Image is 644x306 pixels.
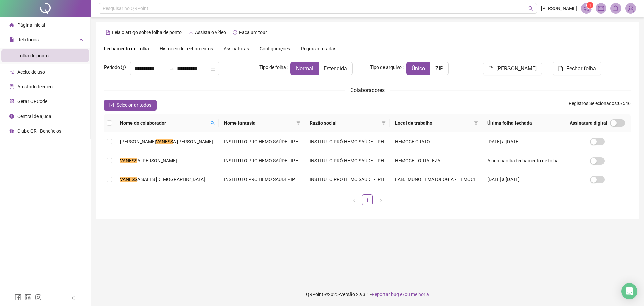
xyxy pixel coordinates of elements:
span: A [PERSON_NAME] [173,139,213,144]
span: check-square [109,103,114,107]
span: Versão [340,292,355,297]
span: Nome fantasia [224,119,293,127]
div: Open Intercom Messenger [621,283,637,299]
span: notification [583,5,589,11]
span: facebook [15,294,21,301]
span: qrcode [9,99,14,104]
span: Reportar bug e/ou melhoria [372,292,429,297]
span: swap-right [169,66,174,71]
span: Ainda não há fechamento de folha [487,158,559,163]
span: ZIP [435,65,443,72]
button: [PERSON_NAME] [483,62,542,75]
span: Histórico de fechamentos [160,46,213,51]
span: bell [613,5,619,11]
li: 1 [362,194,373,205]
span: instagram [35,294,42,301]
span: A SALES [DEMOGRAPHIC_DATA] [137,177,205,182]
span: Razão social [310,119,379,127]
span: search [209,118,216,128]
td: [DATE] a [DATE] [482,170,565,189]
td: INSTITUTO PRÓ HEMO SAÚDE - IPH [219,151,304,170]
span: mail [598,5,604,11]
span: search [211,121,215,125]
td: HEMOCE FORTALEZA [390,151,482,170]
button: right [375,194,386,205]
span: Assinaturas [224,46,249,51]
span: Clube QR - Beneficios [17,128,61,134]
span: Tipo de arquivo [370,63,402,71]
span: left [71,296,76,300]
button: left [348,194,359,205]
span: Atestado técnico [17,84,53,89]
span: Colaboradores [350,87,385,93]
span: gift [9,129,14,133]
span: filter [382,121,386,125]
span: to [169,66,174,71]
span: filter [296,121,300,125]
td: HEMOCE CRATO [390,132,482,151]
span: youtube [189,30,193,35]
td: INSTITUTO PRÓ HEMO SAÚDE - IPH [219,132,304,151]
td: LAB. IMUNOHEMATOLOGIA - HEMOCE [390,170,482,189]
span: file [9,37,14,42]
span: audit [9,70,14,74]
th: Última folha fechada [482,114,565,132]
span: Central de ajuda [17,114,51,119]
span: file-text [106,30,110,35]
td: INSTITUTO PRÓ HEMO SAÚDE - IPH [304,151,390,170]
span: Local de trabalho [395,119,471,127]
span: right [379,198,383,202]
span: Tipo de folha [259,63,286,71]
span: Fechar folha [566,64,596,73]
span: Nome do colaborador [120,119,208,127]
span: filter [474,121,478,125]
span: Configurações [260,46,290,51]
mark: VANESS [156,139,173,144]
span: 1 [589,3,591,8]
span: [PERSON_NAME] [541,5,577,12]
span: Gerar QRCode [17,99,47,104]
span: linkedin [25,294,32,301]
span: left [352,198,356,202]
span: Leia o artigo sobre folha de ponto [112,30,182,35]
span: Selecionar todos [117,101,151,109]
span: filter [473,118,479,128]
span: Folha de ponto [17,53,49,58]
span: Relatórios [17,37,39,42]
td: INSTITUTO PRÓ HEMO SAÚDE - IPH [304,170,390,189]
span: info-circle [9,114,14,119]
li: Página anterior [348,194,359,205]
span: : 0 / 546 [569,100,631,111]
span: Regras alteradas [301,46,336,51]
span: Faça um tour [239,30,267,35]
span: search [528,6,533,11]
img: 76687 [626,3,636,13]
footer: QRPoint © 2025 - 2.93.1 - [91,282,644,306]
span: home [9,23,14,27]
span: A [PERSON_NAME] [137,158,177,163]
button: Selecionar todos [104,100,157,111]
mark: VANESS [120,177,137,182]
span: Fechamento de Folha [104,46,149,51]
span: Aceite de uso [17,69,45,75]
span: file [488,66,494,71]
span: info-circle [121,65,126,70]
span: file [558,66,563,71]
span: Período [104,64,120,70]
span: Registros Selecionados [569,101,617,106]
span: [PERSON_NAME] [496,64,537,73]
td: INSTITUTO PRÓ HEMO SAÚDE - IPH [304,132,390,151]
span: Assista o vídeo [195,30,226,35]
li: Próxima página [375,194,386,205]
span: Página inicial [17,22,45,28]
td: INSTITUTO PRÓ HEMO SAÚDE - IPH [219,170,304,189]
span: Assinatura digital [570,119,607,127]
mark: VANESS [120,158,137,163]
sup: 1 [587,2,593,9]
td: [DATE] a [DATE] [482,132,565,151]
span: Estendida [324,65,347,72]
span: Normal [296,65,313,72]
a: 1 [362,195,372,205]
span: filter [380,118,387,128]
span: [PERSON_NAME] [120,139,156,144]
